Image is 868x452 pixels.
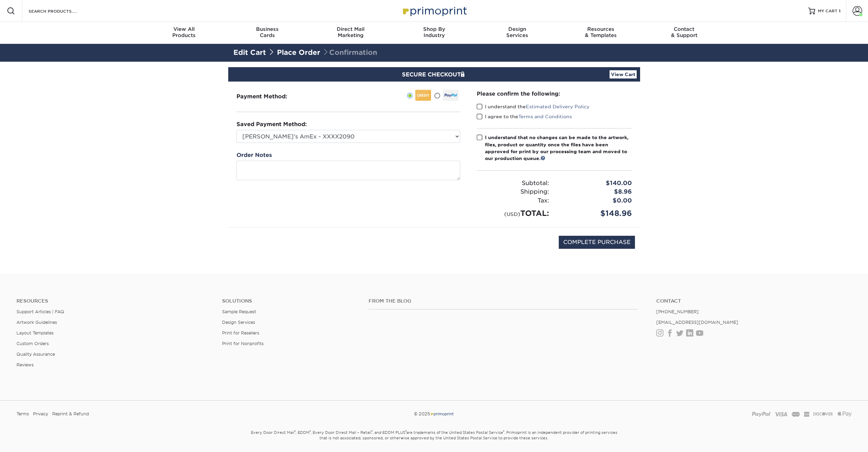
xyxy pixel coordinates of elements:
a: [PHONE_NUMBER] [656,309,699,314]
a: Terms [16,409,29,419]
a: Layout Templates [16,330,54,335]
sup: ® [294,430,296,433]
small: (USD) [504,211,520,217]
div: $0.00 [554,196,637,205]
h4: Resources [16,298,212,304]
img: Primoprint [430,411,454,416]
div: Please confirm the following: [477,90,632,98]
a: Place Order [277,48,320,57]
div: Shipping: [472,187,554,196]
a: Reviews [16,362,34,367]
a: Print for Resellers [222,330,259,335]
a: Terms and Conditions [518,114,572,119]
span: Resources [559,26,643,32]
div: $148.96 [554,208,637,219]
span: Direct Mail [309,26,392,32]
sup: ® [405,430,406,433]
a: Custom Orders [16,341,49,346]
a: Contact& Support [643,22,726,44]
label: I agree to the [477,113,572,120]
input: COMPLETE PURCHASE [559,236,635,249]
img: Primoprint [400,3,468,18]
a: Edit Cart [233,48,266,57]
a: Design Services [222,320,255,325]
sup: ® [310,430,311,433]
a: Privacy [33,409,48,419]
a: Print for Nonprofits [222,341,264,346]
span: Confirmation [322,48,377,57]
div: $8.96 [554,187,637,196]
span: SECURE CHECKOUT [402,71,466,78]
div: & Support [643,26,726,38]
span: MY CART [818,8,837,14]
div: $140.00 [554,179,637,188]
sup: ® [503,430,504,433]
div: Cards [225,26,309,38]
div: © 2025 [293,409,575,419]
div: Tax: [472,196,554,205]
a: Support Articles | FAQ [16,309,64,314]
label: Order Notes [236,151,272,159]
div: Industry [392,26,476,38]
label: I understand the [477,103,590,110]
a: Quality Assurance [16,352,55,357]
span: 1 [839,9,841,13]
a: DesignServices [476,22,559,44]
a: Sample Request [222,309,256,314]
a: Shop ByIndustry [392,22,476,44]
div: & Templates [559,26,643,38]
h4: From the Blog [369,298,638,304]
a: View Cart [610,70,637,78]
div: Products [142,26,226,38]
a: Resources& Templates [559,22,643,44]
input: SEARCH PRODUCTS..... [28,7,95,15]
div: Subtotal: [472,179,554,188]
a: Direct MailMarketing [309,22,392,44]
a: Contact [656,298,852,304]
span: Design [476,26,559,32]
h3: Payment Method: [236,93,304,100]
a: BusinessCards [225,22,309,44]
a: Reprint & Refund [52,409,89,419]
a: Estimated Delivery Policy [526,104,590,109]
div: Marketing [309,26,392,38]
div: I understand that no changes can be made to the artwork, files, product or quantity once the file... [485,134,632,162]
span: Contact [643,26,726,32]
sup: ® [371,430,372,433]
h4: Solutions [222,298,359,304]
a: View AllProducts [142,22,226,44]
div: TOTAL: [472,208,554,219]
span: Business [225,26,309,32]
div: Services [476,26,559,38]
span: View All [142,26,226,32]
a: Artwork Guidelines [16,320,57,325]
span: Shop By [392,26,476,32]
a: [EMAIL_ADDRESS][DOMAIN_NAME] [656,320,738,325]
label: Saved Payment Method: [236,120,307,129]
